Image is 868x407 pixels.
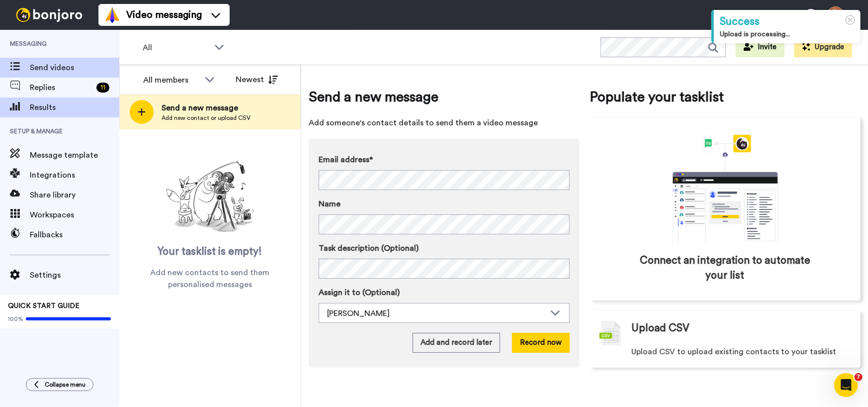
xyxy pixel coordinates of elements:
div: [PERSON_NAME] [327,307,545,319]
span: Your tasklist is empty! [158,244,262,259]
span: 100% [8,315,23,323]
label: Email address* [319,154,570,166]
button: Upgrade [794,37,852,57]
span: Settings [30,269,119,281]
span: All [143,42,209,54]
button: Add and record later [413,333,500,353]
span: Connect an integration to automate your list [632,253,818,283]
span: Share library [30,189,119,201]
div: All members [143,74,200,86]
div: animation [651,135,800,243]
span: Collapse menu [45,381,86,389]
span: Replies [30,82,92,94]
span: 7 [855,373,863,381]
span: Message template [30,149,119,161]
span: Upload CSV to upload existing contacts to your tasklist [631,346,836,358]
img: vm-color.svg [104,7,120,23]
img: bj-logo-header-white.svg [12,8,87,22]
img: csv-grey.png [600,321,621,346]
button: Invite [736,37,784,57]
span: Results [30,102,119,113]
span: Workspaces [30,209,119,221]
button: Record now [512,333,570,353]
span: Add new contacts to send them personalised messages [134,267,286,291]
span: Add someone's contact details to send them a video message [309,117,580,129]
span: Name [319,198,341,210]
span: Video messaging [126,8,202,22]
div: Upload is processing... [720,29,855,39]
button: Collapse menu [26,378,93,391]
span: Send a new message [162,102,251,114]
div: Success [720,14,855,29]
span: Integrations [30,169,119,181]
div: 11 [96,83,109,93]
span: Populate your tasklist [590,87,861,107]
span: Send videos [30,62,119,74]
label: Task description (Optional) [319,242,570,254]
span: Send a new message [309,87,580,107]
button: Newest [228,70,285,90]
span: Add new contact or upload CSV [162,114,251,122]
img: ready-set-action.png [161,157,260,237]
label: Assign it to (Optional) [319,287,570,299]
iframe: Intercom live chat [834,373,858,397]
span: Fallbacks [30,229,119,241]
span: QUICK START GUIDE [8,303,80,309]
span: Upload CSV [631,321,690,336]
